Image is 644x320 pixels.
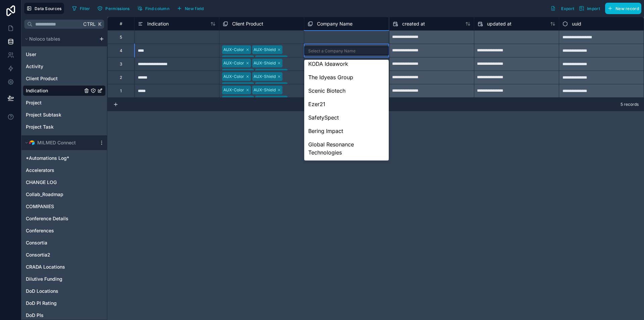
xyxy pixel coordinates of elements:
div: Bering Impact [304,124,389,138]
div: 5 [120,35,122,40]
span: Client Product [232,20,263,27]
div: 3 [120,61,122,67]
div: SafetySpect [304,111,389,124]
div: Select a Company Name [308,48,356,54]
a: Permissions [95,3,135,13]
div: AUX-Absorb [223,97,247,103]
div: AUX-Shield [254,87,276,93]
div: KODA Ideawork [304,57,389,71]
div: AUX-Deliver [257,97,281,103]
div: AUX-Deliver [257,84,281,90]
span: 5 records [621,102,639,107]
span: Import [587,6,600,11]
div: 1 [120,88,122,94]
div: AUX-Color [223,60,244,66]
span: Find column [145,6,169,11]
div: 2 [120,75,122,80]
button: Filter [69,3,93,13]
span: New record [615,6,639,11]
div: AUX-Absorb [223,84,247,90]
div: Scenic Biotech [304,84,389,97]
div: Global Resonance Technologies [304,138,389,159]
span: Company Name [317,20,353,27]
div: AUX-Deliver [257,70,281,76]
button: Import [577,3,602,14]
button: New record [605,3,641,14]
span: Indication [147,20,169,27]
div: AUX-Color [223,87,244,93]
div: AUX-Color [223,74,244,80]
div: AUX-Absorb [223,57,247,63]
div: AUX-Color [223,47,244,53]
a: New record [602,3,641,14]
span: Data Sources [35,6,62,11]
div: The Idyeas Group [304,71,389,84]
div: 4 [120,48,122,53]
div: Ezer21 [304,97,389,111]
button: Find column [135,3,172,13]
div: AUX-Shield [254,74,276,80]
span: Filter [80,6,90,11]
div: AUX-Absorb [223,70,247,76]
span: New field [185,6,204,11]
span: updated at [487,20,512,27]
span: K [97,22,102,27]
button: New field [174,3,206,13]
div: AUX-Shield [254,60,276,66]
button: Permissions [95,3,132,13]
span: created at [402,20,425,27]
div: # [113,21,129,26]
span: Ctrl [83,20,96,28]
button: Export [548,3,577,14]
div: AUX-Deliver [257,57,281,63]
button: Data Sources [24,3,64,14]
span: Permissions [105,6,129,11]
div: AUX-Shield [254,47,276,53]
span: uuid [572,20,581,27]
span: Export [561,6,574,11]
